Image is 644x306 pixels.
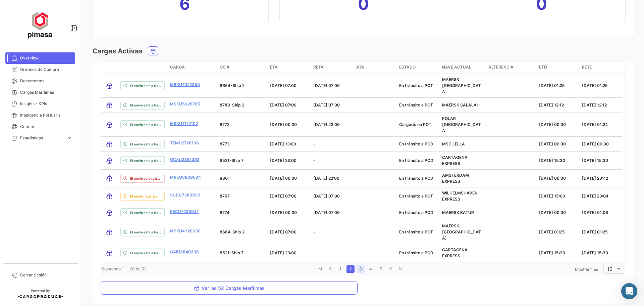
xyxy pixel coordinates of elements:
p: 8788-Ship 2 [220,102,265,108]
span: [DATE] 23:42 [582,176,608,181]
span: En tránsito a POD [399,250,433,255]
span: [DATE] 15:30 [539,250,565,255]
a: Inteligencia Portuaria [5,110,75,121]
span: 10 [607,266,612,272]
span: [DATE] 15:30 [539,158,565,163]
p: MAERSK [GEOGRAPHIC_DATA] [442,223,483,241]
button: Ver las 52 Cargas Marítimas [101,281,358,295]
a: Insights - KPIs [5,98,75,110]
datatable-header-cell: ATA [354,61,396,74]
span: Cerrar Sesión [20,272,72,278]
li: page 5 [376,263,386,275]
span: [DATE] 06:30 [582,141,609,146]
span: [DATE] 07:00 [313,210,340,215]
span: [DATE] 12:12 [582,102,607,107]
span: OC # [220,64,229,70]
span: - [313,229,315,234]
span: [DATE] 00:00 [539,210,566,215]
span: Mostrando 11 - 20 de 52 [101,266,146,271]
span: Mostrar filas [575,267,598,272]
span: [DATE] 00:00 [270,122,297,127]
span: ETA [270,64,278,70]
a: MSKU5026765 [170,101,200,107]
datatable-header-cell: ETD [536,61,579,74]
span: [DATE] 07:00 [313,102,340,107]
span: [DATE] 01:25 [539,83,565,88]
span: [DATE] 07:00 [313,83,340,88]
span: [DATE] 23:00 [313,122,340,127]
span: Ver las 52 Cargas Marítimas [194,285,265,291]
span: [DATE] 22:00 [313,176,339,181]
span: [DATE] 07:00 [270,229,297,234]
span: [DATE] 01:25 [582,83,608,88]
span: [DATE] 15:00 [539,193,565,199]
p: 8521-Ship 7 [220,250,265,256]
span: [DATE] 07:00 [270,193,297,199]
datatable-header-cell: RETD [579,61,622,74]
h3: Cargas Activas [93,46,143,56]
datatable-header-cell: Referencia [486,61,536,74]
span: Estado [399,64,416,70]
li: page 3 [356,263,366,275]
a: go to next page [387,265,395,273]
p: 8801 [220,175,265,181]
span: En tránsito a POT [399,193,433,199]
a: 4 [367,265,375,273]
span: En tránsito a POD [399,176,433,181]
a: MSKU1172102 [170,121,198,127]
span: [DATE] 23:00 [270,250,297,255]
span: [DATE] 00:00 [539,122,566,127]
p: MAERSK SALALAH [442,102,483,108]
a: GCXU2361392 [170,157,199,163]
span: En tránsito a POD [399,141,433,146]
a: Órdenes de Compra [5,64,75,75]
span: Inteligencia Portuaria [20,112,72,118]
p: 8772 [220,122,265,128]
span: Estadísticas [20,135,64,141]
a: CAIU3840336 [170,249,199,255]
span: ETD [539,64,547,70]
p: 8774 [220,210,265,216]
span: - [313,250,315,255]
datatable-header-cell: RETA [311,61,354,74]
span: RETA [313,64,324,70]
p: 8664-Ship 2 [220,83,265,89]
a: Courier [5,121,75,132]
span: El envío está a tiempo. [130,229,162,235]
span: Overview [20,55,72,61]
p: 8773 [220,141,265,147]
span: Courier [20,124,72,130]
span: Referencia [489,64,514,70]
a: 1 [336,265,344,273]
li: page 4 [366,263,376,275]
a: FSCU7233641 [170,209,199,215]
span: [DATE] 01:25 [582,229,608,234]
p: 8797 [220,193,265,199]
a: Documentos [5,75,75,87]
span: RETD [582,64,593,70]
span: - [313,141,315,146]
datatable-header-cell: ETA [267,61,310,74]
span: [DATE] 07:00 [313,193,340,199]
span: Insights - KPIs [20,101,72,107]
p: AMSTERDAM EXPRESS [442,172,483,184]
span: El envío está a tiempo. [130,210,162,215]
span: [DATE] 00:00 [270,176,297,181]
datatable-header-cell: Nave actual [439,61,486,74]
a: SUDU7380935 [170,192,200,198]
datatable-header-cell: delayStatus [118,61,167,74]
p: MAERSK BATUR [442,210,483,216]
span: En tránsito a POT [399,102,433,107]
a: MSKU4320630 [170,228,201,234]
p: 8521-Ship 7 [220,158,265,164]
a: go to last page [397,265,405,273]
img: ff117959-d04a-4809-8d46-49844dc85631.png [23,8,57,42]
a: Cargas Marítimas [5,87,75,98]
a: 5 [377,265,385,273]
p: WILHELMSHAVEN EXPRESS [442,190,483,202]
a: go to first page [316,265,324,273]
p: POLAR [GEOGRAPHIC_DATA] [442,116,483,134]
button: Ocean [148,47,158,55]
p: 8664-Ship 2 [220,229,265,235]
span: - [313,158,315,163]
